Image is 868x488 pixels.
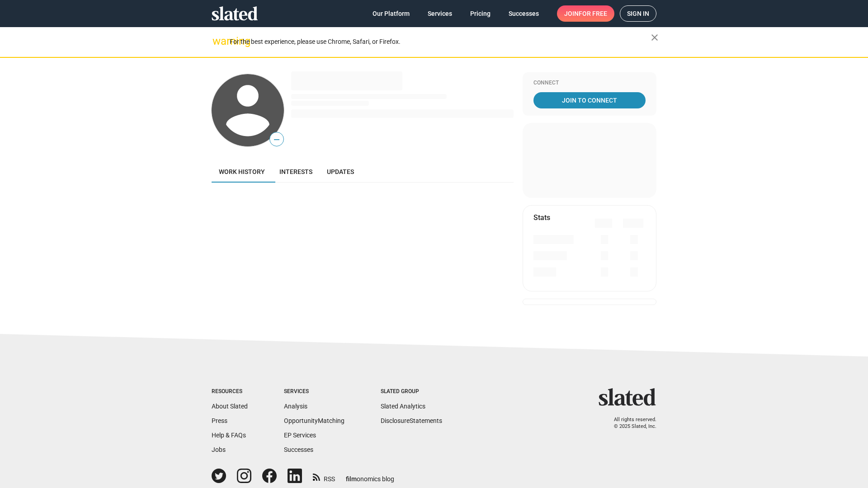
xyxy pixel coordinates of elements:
a: About Slated [212,403,248,410]
span: for free [579,5,607,22]
div: Slated Group [381,388,442,395]
a: filmonomics blog [346,468,394,483]
a: RSS [313,469,335,483]
span: Join [564,5,607,22]
a: Updates [320,161,361,183]
a: Pricing [463,5,498,22]
span: Services [428,5,452,22]
mat-icon: close [649,32,660,43]
div: For the best experience, please use Chrome, Safari, or Firefox. [230,36,651,48]
mat-icon: warning [212,36,223,47]
a: Joinfor free [557,5,614,22]
a: Join To Connect [533,92,646,108]
p: All rights reserved. © 2025 Slated, Inc. [604,417,656,430]
span: Pricing [470,5,491,22]
span: film [346,475,357,483]
div: Resources [212,388,248,395]
a: Sign in [620,5,656,22]
div: Connect [533,80,646,87]
span: — [270,134,283,145]
span: Updates [327,168,354,175]
a: Analysis [284,403,307,410]
a: Our Platform [365,5,417,22]
a: Successes [501,5,546,22]
a: EP Services [284,432,316,439]
a: OpportunityMatching [284,417,344,424]
a: Press [212,417,227,424]
a: Slated Analytics [381,403,425,410]
a: Help & FAQs [212,432,246,439]
mat-card-title: Stats [533,213,550,222]
a: Work history [212,161,272,183]
span: Our Platform [373,5,410,22]
span: Work history [219,168,265,175]
span: Join To Connect [535,92,644,108]
a: Services [420,5,459,22]
a: DisclosureStatements [381,417,442,424]
a: Successes [284,446,313,453]
span: Interests [279,168,312,175]
span: Sign in [627,6,649,21]
a: Jobs [212,446,226,453]
a: Interests [272,161,320,183]
span: Successes [509,5,539,22]
div: Services [284,388,344,395]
